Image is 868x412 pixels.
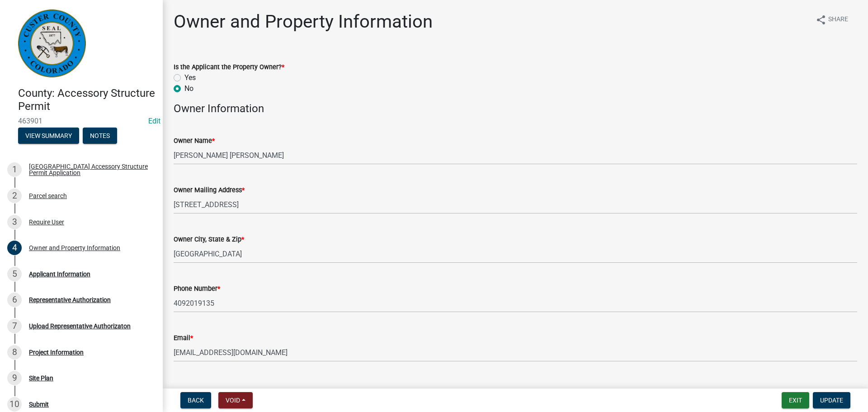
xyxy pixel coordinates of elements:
[7,267,22,281] div: 5
[29,193,67,199] div: Parcel search
[29,245,120,251] div: Owner and Property Information
[226,397,240,404] span: Void
[174,286,220,292] label: Phone Number
[7,371,22,385] div: 9
[29,297,111,303] div: Representative Authorization
[7,162,22,177] div: 1
[174,138,215,144] label: Owner Name
[820,397,843,404] span: Update
[18,117,145,125] span: 463901
[816,14,826,25] i: share
[7,241,22,255] div: 4
[29,271,90,277] div: Applicant Information
[83,128,117,144] button: Notes
[782,392,809,408] button: Exit
[174,64,284,71] label: Is the Applicant the Property Owner?
[29,401,49,407] div: Submit
[7,397,22,412] div: 10
[7,293,22,307] div: 6
[184,72,196,83] label: Yes
[7,189,22,203] div: 2
[174,187,245,194] label: Owner Mailing Address
[218,392,253,408] button: Void
[83,133,117,140] wm-modal-confirm: Notes
[174,335,193,341] label: Email
[29,323,131,329] div: Upload Representative Authorizaton
[828,14,848,25] span: Share
[18,133,79,140] wm-modal-confirm: Summary
[808,11,855,28] button: shareShare
[148,117,160,125] a: Edit
[174,11,433,33] h1: Owner and Property Information
[148,117,160,125] wm-modal-confirm: Edit Application Number
[18,128,79,144] button: View Summary
[29,349,84,355] div: Project Information
[184,83,193,94] label: No
[18,9,86,77] img: Custer County, Colorado
[29,375,53,381] div: Site Plan
[188,397,204,404] span: Back
[180,392,211,408] button: Back
[7,345,22,360] div: 8
[174,102,857,115] h4: Owner Information
[7,215,22,229] div: 3
[18,87,156,113] h4: County: Accessory Structure Permit
[29,163,148,176] div: [GEOGRAPHIC_DATA] Accessory Structure Permit Application
[174,237,244,243] label: Owner City, State & Zip
[7,319,22,333] div: 7
[813,392,850,408] button: Update
[29,219,64,225] div: Require User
